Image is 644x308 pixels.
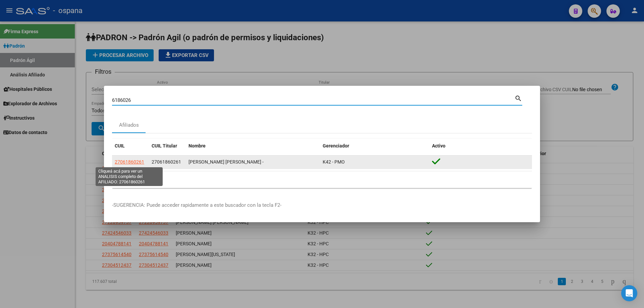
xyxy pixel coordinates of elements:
[112,201,532,209] p: -SUGERENCIA: Puede acceder rapidamente a este buscador con la tecla F2-
[115,159,144,165] span: 27061860261
[621,285,637,301] div: Open Intercom Messenger
[152,143,177,148] span: CUIL Titular
[189,158,317,166] div: [PERSON_NAME] [PERSON_NAME] -
[186,139,320,153] datatable-header-cell: Nombre
[323,143,349,148] span: Gerenciador
[119,121,139,129] div: Afiliados
[152,159,181,165] span: 27061860261
[432,143,445,148] span: Activo
[112,139,149,153] datatable-header-cell: CUIL
[112,171,532,188] div: 1 total
[189,143,206,148] span: Nombre
[323,159,345,165] span: K42 - PMO
[115,143,125,148] span: CUIL
[429,139,532,153] datatable-header-cell: Activo
[149,139,186,153] datatable-header-cell: CUIL Titular
[515,94,522,102] mat-icon: search
[320,139,429,153] datatable-header-cell: Gerenciador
